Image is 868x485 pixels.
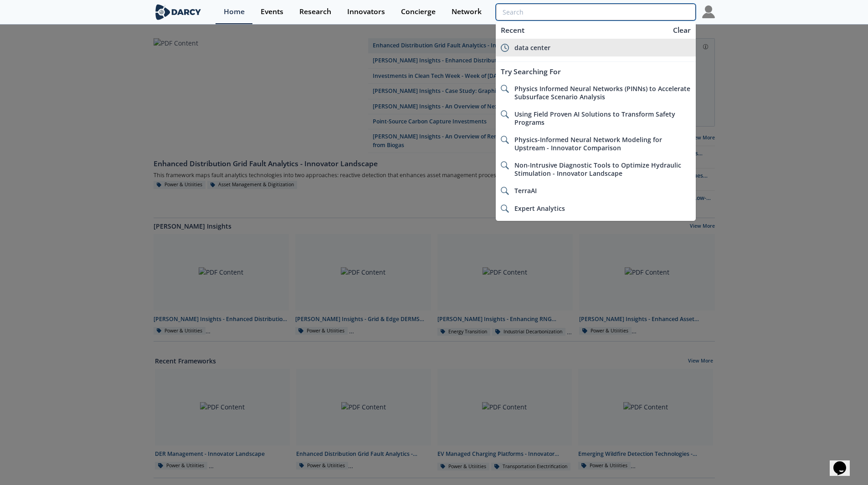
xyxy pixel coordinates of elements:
[154,4,203,20] img: logo-wide.svg
[501,44,509,52] img: icon
[261,8,283,15] div: Events
[501,85,509,93] img: icon
[224,8,245,15] div: Home
[514,43,550,52] span: data center
[347,8,385,15] div: Innovators
[501,187,509,195] img: icon
[452,8,482,15] div: Network
[514,186,537,195] span: TerraAI
[702,5,715,18] img: Profile
[514,161,681,178] span: Non-Intrusive Diagnostic Tools to Optimize Hydraulic Stimulation - Innovator Landscape
[501,136,509,144] img: icon
[496,22,668,39] div: Recent
[501,161,509,169] img: icon
[496,4,695,20] input: Advanced Search
[830,449,859,476] iframe: chat widget
[299,8,331,15] div: Research
[514,204,565,213] span: Expert Analytics
[401,8,436,15] div: Concierge
[514,84,690,101] span: Physics Informed Neural Networks (PINNs) to Accelerate Subsurface Scenario Analysis
[514,110,675,127] span: Using Field Proven AI Solutions to Transform Safety Programs
[501,204,509,213] img: icon
[670,25,694,36] div: Clear
[514,135,662,152] span: Physics-Informed Neural Network Modeling for Upstream - Innovator Comparison
[501,110,509,118] img: icon
[496,63,695,80] div: Try Searching For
